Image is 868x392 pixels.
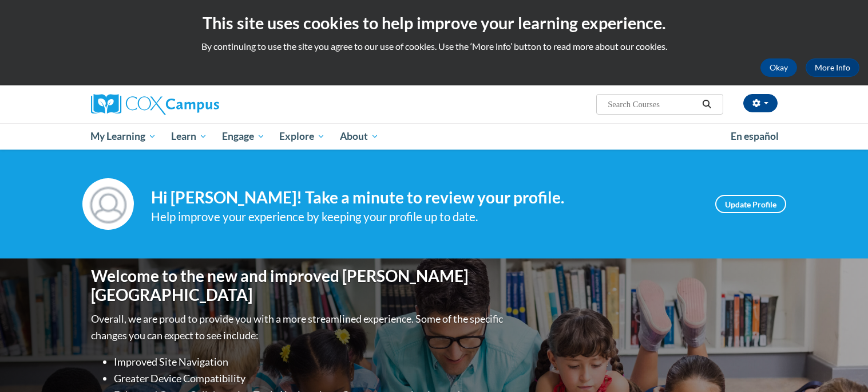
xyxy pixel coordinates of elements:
[222,130,265,143] span: Engage
[84,123,164,150] a: My Learning
[9,11,859,34] h2: This site uses cookies to help improve your learning experience.
[114,370,506,387] li: Greater Device Compatibility
[171,130,207,143] span: Learn
[91,266,506,305] h1: Welcome to the new and improved [PERSON_NAME][GEOGRAPHIC_DATA]
[760,58,797,77] button: Okay
[743,94,778,112] button: Account Settings
[82,178,134,230] img: Profile Image
[279,130,325,143] span: Explore
[340,130,379,143] span: About
[91,94,219,115] img: Cox Campus
[151,207,698,226] div: Help improve your experience by keeping your profile up to date.
[114,354,506,370] li: Improved Site Navigation
[731,130,779,142] span: En español
[332,123,386,150] a: About
[9,40,859,53] p: By continuing to use the site you agree to our use of cookies. Use the ‘More info’ button to read...
[151,188,698,207] h4: Hi [PERSON_NAME]! Take a minute to review your profile.
[607,97,698,111] input: Search Courses
[698,97,715,111] button: Search
[91,94,308,115] a: Cox Campus
[723,124,786,148] a: En español
[715,195,786,213] a: Update Profile
[164,123,215,150] a: Learn
[91,311,506,344] p: Overall, we are proud to provide you with a more streamlined experience. Some of the specific cha...
[806,58,859,77] a: More Info
[90,130,156,143] span: My Learning
[74,123,795,150] div: Main menu
[215,123,272,150] a: Engage
[272,123,332,150] a: Explore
